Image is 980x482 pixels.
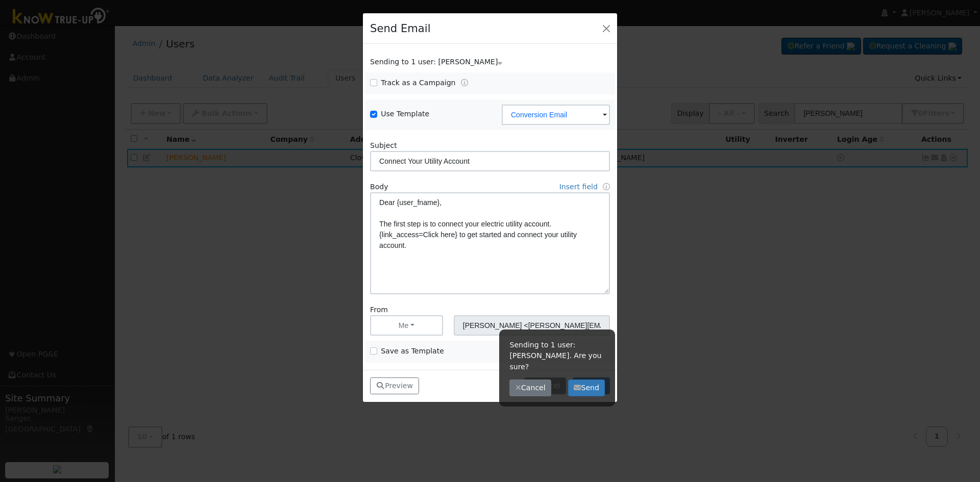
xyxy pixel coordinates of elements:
label: Save as Template [381,346,444,357]
input: Use Template [370,111,377,118]
label: Subject [370,140,397,151]
label: Body [370,182,388,192]
button: Send [568,379,605,397]
h4: Send Email [370,20,430,37]
label: From [370,305,388,315]
div: Show users [365,57,616,67]
a: Tracking Campaigns [461,79,468,87]
input: Select a Template [502,105,610,125]
p: Sending to 1 user: [PERSON_NAME]. Are you sure? [509,340,605,372]
button: Me [370,315,443,336]
a: Fields [603,183,610,191]
button: Preview [370,377,419,395]
label: Track as a Campaign [381,78,455,88]
input: Track as a Campaign [370,79,377,86]
label: Use Template [381,109,429,119]
a: Insert field [559,183,598,191]
button: Cancel [509,379,551,397]
input: Save as Template [370,347,377,354]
